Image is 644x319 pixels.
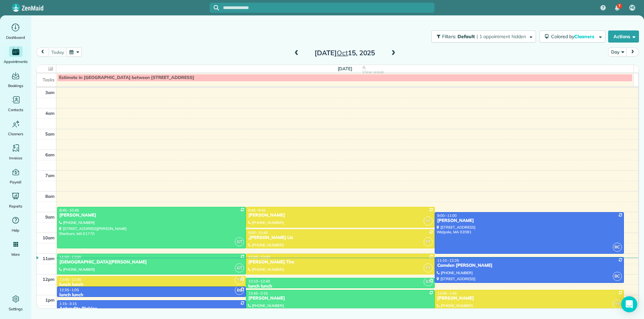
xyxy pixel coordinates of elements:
[424,217,433,226] span: YT
[437,296,622,301] div: [PERSON_NAME]
[621,296,637,312] div: Open Intercom Messenger
[36,48,49,57] button: prev
[551,33,597,39] span: Colored by
[424,263,433,272] span: YT
[235,237,244,246] span: GT
[248,235,433,241] div: ,[PERSON_NAME] Llc
[210,5,219,10] button: Focus search
[3,22,29,41] a: Dashboard
[45,173,55,178] span: 7am
[437,218,622,224] div: [PERSON_NAME]
[59,277,81,282] span: 12:05 - 12:35
[6,34,25,41] span: Dashboard
[3,294,29,312] a: Settings
[437,213,457,218] span: 9:00 - 11:00
[59,213,244,218] div: [PERSON_NAME]
[574,33,596,39] span: Cleaners
[3,215,29,234] a: Help
[214,5,219,10] svg: Focus search
[45,214,55,220] span: 9am
[248,259,433,265] div: [PERSON_NAME] Tire
[59,208,79,213] span: 8:45 - 10:45
[626,48,639,57] button: next
[539,30,605,43] button: Colored byCleaners
[10,179,22,185] span: Payroll
[338,66,352,71] span: [DATE]
[437,263,622,268] div: Camden [PERSON_NAME]
[8,131,23,137] span: Cleaners
[248,213,433,218] div: [PERSON_NAME]
[613,272,622,281] span: BC
[48,48,67,57] button: today
[59,255,81,259] span: 11:00 - 12:00
[618,3,621,9] span: 7
[3,191,29,210] a: Reports
[59,259,244,265] div: [DEMOGRAPHIC_DATA][PERSON_NAME]
[45,297,55,303] span: 1pm
[45,193,55,199] span: 8am
[59,288,79,292] span: 12:35 - 1:05
[59,282,244,288] div: lunch lunch
[12,227,20,234] span: Help
[3,70,29,89] a: Bookings
[458,33,475,39] span: Default
[630,5,635,10] span: HE
[3,94,29,113] a: Contacts
[59,306,244,312] div: Aphrodite Plakias
[248,284,433,289] div: lunch lunch
[45,110,55,116] span: 4am
[9,203,22,210] span: Reports
[235,263,244,272] span: GT
[59,301,77,306] span: 1:15 - 3:15
[424,237,433,246] span: YT
[9,155,22,161] span: Invoices
[610,1,624,15] div: 7 unread notifications
[477,33,526,39] span: | 1 appointment hidden
[608,30,639,43] button: Actions
[43,276,55,282] span: 12pm
[3,167,29,185] a: Payroll
[431,30,536,43] button: Filters: Default | 1 appointment hidden
[442,33,456,39] span: Filters:
[59,292,244,298] div: lunch lunch
[45,90,55,95] span: 3am
[3,118,29,137] a: Cleaners
[613,300,622,309] span: YT
[248,255,270,259] span: 11:00 - 12:00
[248,230,268,235] span: 9:50 - 10:45
[613,243,622,252] span: BC
[608,48,627,57] button: Day
[45,131,55,137] span: 5am
[59,75,194,80] span: Estimate in [GEOGRAPHIC_DATA] between [STREET_ADDRESS]
[362,69,384,75] span: View week
[248,296,433,301] div: [PERSON_NAME]
[437,258,459,263] span: 11:10 - 12:25
[4,58,28,65] span: Appointments
[3,46,29,65] a: Appointments
[337,49,348,57] span: Oct
[303,49,387,57] h2: [DATE] 15, 2025
[9,306,23,312] span: Settings
[11,251,20,258] span: More
[437,291,457,296] span: 12:45 - 1:45
[8,82,23,89] span: Bookings
[248,208,266,213] span: 8:45 - 9:45
[45,152,55,157] span: 6am
[3,143,29,161] a: Invoices
[43,235,55,240] span: 10am
[248,291,268,296] span: 12:45 - 2:15
[43,256,55,261] span: 11am
[428,30,536,43] a: Filters: Default | 1 appointment hidden
[424,277,433,286] span: GT
[8,106,23,113] span: Contacts
[248,279,270,284] span: 12:10 - 12:40
[235,275,244,285] span: YT
[235,286,244,295] span: BC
